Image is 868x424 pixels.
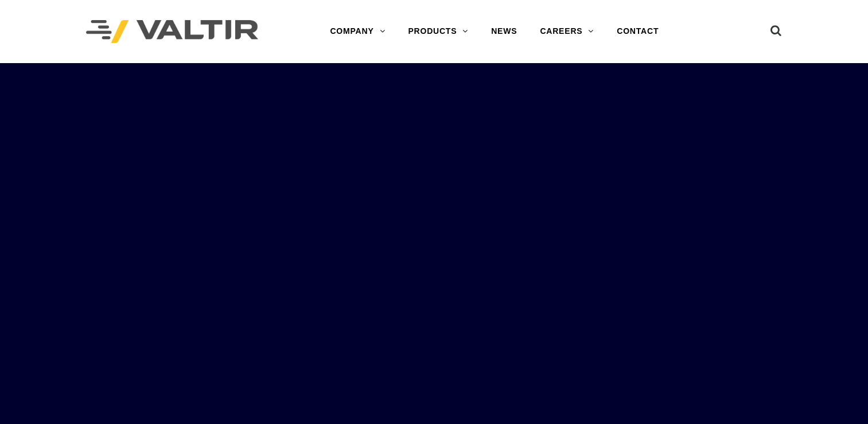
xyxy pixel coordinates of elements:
a: CONTACT [605,20,670,43]
img: Valtir [86,20,258,44]
a: PRODUCTS [396,20,480,43]
a: NEWS [480,20,528,43]
a: COMPANY [318,20,396,43]
a: CAREERS [528,20,605,43]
